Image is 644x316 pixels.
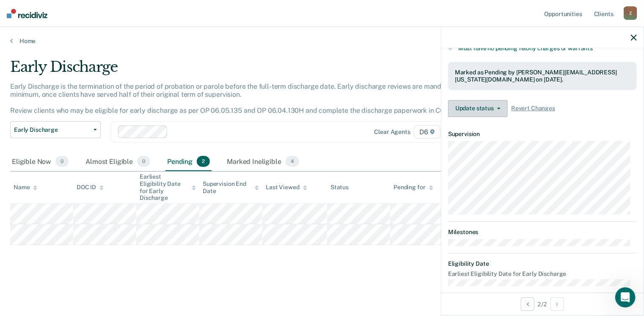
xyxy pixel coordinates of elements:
[448,131,637,138] dt: Supervision
[448,100,508,117] button: Update status
[266,184,307,191] div: Last Viewed
[14,126,90,133] span: Early Discharge
[137,156,150,167] span: 0
[448,270,637,278] dt: Earliest Eligibility Date for Early Discharge
[77,184,104,191] div: DOC ID
[10,58,493,82] div: Early Discharge
[197,156,210,167] span: 2
[455,69,630,83] div: Marked as Pending by [PERSON_NAME][EMAIL_ADDRESS][US_STATE][DOMAIN_NAME] on [DATE].
[203,180,259,195] div: Supervision End Date
[441,293,644,315] div: 2 / 2
[10,82,465,115] p: Early Discharge is the termination of the period of probation or parole before the full-term disc...
[140,173,196,202] div: Earliest Eligibility Date for Early Discharge
[330,184,349,191] div: Status
[286,156,299,167] span: 4
[10,37,634,45] a: Home
[165,153,212,171] div: Pending
[414,125,440,139] span: D6
[458,45,637,52] div: Must have no pending felony charges or
[84,153,152,171] div: Almost Eligible
[568,45,593,52] span: warrants
[624,6,637,20] div: Z
[225,153,301,171] div: Marked Ineligible
[7,9,47,18] img: Recidiviz
[394,184,433,191] div: Pending for
[55,156,69,167] span: 0
[511,105,555,112] span: Revert Changes
[550,297,564,311] button: Next Opportunity
[448,229,637,236] dt: Milestones
[521,297,534,311] button: Previous Opportunity
[374,128,410,136] div: Clear agents
[14,184,37,191] div: Name
[448,260,637,267] dt: Eligibility Date
[615,287,636,308] iframe: Intercom live chat
[10,153,70,171] div: Eligible Now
